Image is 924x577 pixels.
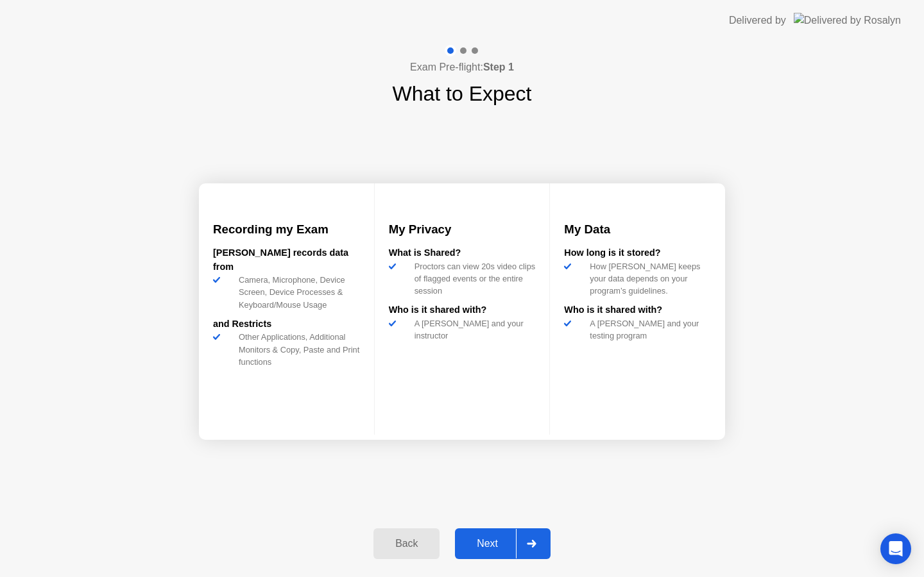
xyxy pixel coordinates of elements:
div: How [PERSON_NAME] keeps your data depends on your program’s guidelines. [585,260,711,297]
div: Proctors can view 20s video clips of flagged events or the entire session [409,260,536,297]
h3: My Privacy [389,221,536,238]
div: What is Shared? [389,246,536,260]
b: Step 1 [483,62,514,72]
button: Next [455,528,551,559]
div: Back [377,538,436,549]
div: Camera, Microphone, Device Screen, Device Processes & Keyboard/Mouse Usage [234,274,360,311]
img: Delivered by Rosalyn [794,13,901,28]
div: Who is it shared with? [564,303,711,317]
div: A [PERSON_NAME] and your testing program [585,317,711,342]
div: and Restricts [213,317,360,331]
div: Delivered by [729,13,786,28]
div: Who is it shared with? [389,303,536,317]
div: Next [459,538,516,549]
button: Back [373,528,440,559]
div: A [PERSON_NAME] and your instructor [409,317,536,342]
h4: Exam Pre-flight: [410,60,514,75]
div: Open Intercom Messenger [880,533,911,564]
h3: My Data [564,221,711,238]
h1: What to Expect [393,78,532,109]
div: Other Applications, Additional Monitors & Copy, Paste and Print functions [234,331,360,368]
h3: Recording my Exam [213,221,360,238]
div: [PERSON_NAME] records data from [213,246,360,274]
div: How long is it stored? [564,246,711,260]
